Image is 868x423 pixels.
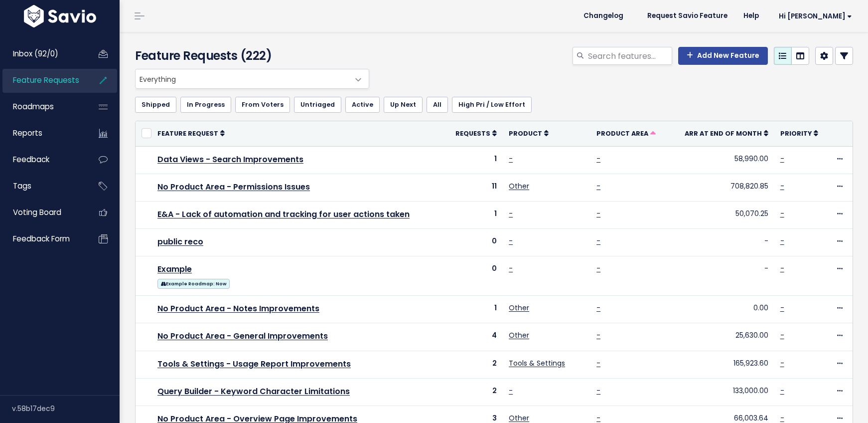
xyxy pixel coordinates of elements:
[2,69,83,92] a: Feature Requests
[13,154,49,165] span: Feedback
[780,303,784,313] a: -
[13,128,42,138] span: Reports
[136,69,349,88] span: Everything
[596,330,600,340] a: -
[135,47,365,65] h4: Feature Requests (222)
[13,181,31,191] span: Tags
[13,233,70,244] span: Feedback form
[735,8,767,23] a: Help
[587,47,672,65] input: Search features...
[669,174,774,201] td: 708,820.85
[444,323,503,351] td: 4
[157,263,192,275] a: Example
[2,227,83,250] a: Feedback form
[2,42,83,65] a: Inbox (92/0)
[780,330,784,340] a: -
[135,97,853,113] ul: Filter feature requests
[157,209,410,220] a: E&A - Lack of automation and tracking for user actions taken
[444,256,503,296] td: 0
[509,236,513,246] a: -
[669,146,774,174] td: 58,990.00
[180,97,231,113] a: In Progress
[780,413,784,423] a: -
[509,128,549,138] a: Product
[157,386,350,397] a: Query Builder - Keyword Character Limitations
[444,174,503,201] td: 11
[669,296,774,323] td: 0.00
[596,358,600,368] a: -
[779,12,852,20] span: Hi [PERSON_NAME]
[509,413,529,423] a: Other
[596,413,600,423] a: -
[780,263,784,273] a: -
[669,229,774,256] td: -
[596,386,600,396] a: -
[444,378,503,406] td: 2
[157,128,225,138] a: Feature Request
[455,128,497,138] a: Requests
[2,122,83,145] a: Reports
[157,181,310,193] a: No Product Area - Permissions Issues
[12,396,120,422] div: v.58b17dec9
[2,95,83,118] a: Roadmaps
[685,128,768,138] a: ARR at End of Month
[509,181,529,191] a: Other
[13,101,54,112] span: Roadmaps
[669,351,774,378] td: 165,923.60
[444,146,503,174] td: 1
[596,209,600,218] a: -
[780,358,784,368] a: -
[135,97,176,113] a: Shipped
[509,154,513,164] a: -
[767,8,860,24] a: Hi [PERSON_NAME]
[780,209,784,218] a: -
[444,296,503,323] td: 1
[509,303,529,313] a: Other
[596,303,600,313] a: -
[2,201,83,224] a: Voting Board
[509,330,529,340] a: Other
[444,201,503,228] td: 1
[157,154,303,165] a: Data Views - Search Improvements
[384,97,423,113] a: Up Next
[669,323,774,351] td: 25,630.00
[583,12,623,19] span: Changelog
[13,75,79,85] span: Feature Requests
[596,154,600,164] a: -
[780,129,812,138] span: Priority
[13,207,61,217] span: Voting Board
[596,128,656,138] a: Product Area
[509,386,513,396] a: -
[596,181,600,191] a: -
[455,129,490,138] span: Requests
[235,97,290,113] a: From Voters
[669,256,774,296] td: -
[444,229,503,256] td: 0
[596,263,600,273] a: -
[678,47,768,65] a: Add New Feature
[780,128,818,138] a: Priority
[780,154,784,164] a: -
[780,181,784,191] a: -
[596,129,648,138] span: Product Area
[157,330,328,342] a: No Product Area - General Improvements
[135,69,369,89] span: Everything
[596,236,600,246] a: -
[157,129,218,138] span: Feature Request
[21,5,99,27] img: logo-white.9d6f32f41409.svg
[509,129,542,138] span: Product
[345,97,380,113] a: Active
[509,263,513,273] a: -
[2,175,83,198] a: Tags
[157,236,203,247] a: public reco
[2,148,83,171] a: Feedback
[157,279,230,289] span: Example Roadmap: Now
[669,378,774,406] td: 133,000.00
[639,8,735,23] a: Request Savio Feature
[780,236,784,246] a: -
[444,351,503,378] td: 2
[294,97,341,113] a: Untriaged
[780,386,784,396] a: -
[157,358,351,370] a: Tools & Settings - Usage Report Improvements
[685,129,762,138] span: ARR at End of Month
